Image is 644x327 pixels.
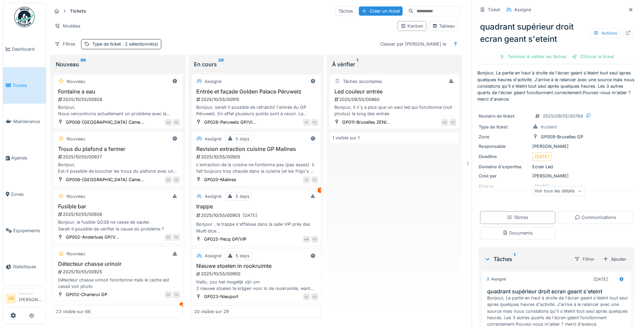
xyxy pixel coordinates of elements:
div: 5 days [236,136,250,142]
h3: Revision extraction cuisine GP Malines [194,146,318,152]
img: Badge_color-CXgf-gQk.svg [14,7,35,27]
div: En cours [194,60,318,68]
span: Statistiques [13,263,43,270]
span: : 2 sélectionné(s) [121,41,158,47]
div: Zone [479,134,530,140]
div: 2025/10/55/00915 [196,96,318,103]
div: GP026-Peruwelz GP/VI... [204,119,256,125]
div: Deadline [479,153,530,160]
div: Bonjour, Est-il possible de boucher les trous du plafond avec une grille en fer, par exemple? Un ... [56,161,180,174]
a: Maintenance [3,104,46,140]
div: Bonjour , la trappe s'affaisse dans la salle VIP près des Multi dice bien à vous [194,221,318,234]
span: Tickets [13,82,43,89]
div: AS [303,293,310,300]
div: [PERSON_NAME] [479,173,634,179]
h3: Trous du plafond a fermer [56,146,180,152]
div: FG [311,236,318,243]
div: À vérifier [332,60,457,68]
div: Filtrer [571,254,597,264]
div: Incident [541,124,557,130]
div: IV [303,176,310,183]
a: Équipements [3,212,46,249]
div: Nouveau [67,193,85,200]
div: quadrant supérieur droit ecran geant s'eteint [477,18,636,48]
div: GP002-Anderlues GP/V... [66,234,119,240]
div: 5 days [236,253,250,259]
div: 1 [318,188,323,193]
div: 2025/10/55/00905 [196,154,318,160]
div: FG [173,291,180,298]
div: Tâches [484,255,569,263]
div: Domaine d'expertise [479,163,530,170]
div: Voir tous les détails [531,186,585,196]
div: AT [303,119,310,126]
div: [DATE] [593,276,608,282]
div: Ajouter [600,255,629,264]
div: Créé par [479,173,530,179]
div: GP009-Bruxelles GP [541,134,583,140]
div: Filtres [52,39,78,49]
div: Terminer & valider les tâches [497,52,569,61]
h3: quadrant supérieur droit ecran geant s'eteint [487,288,629,295]
div: FG [173,119,180,126]
div: Bonjour, le fusible QGS8 ne cesse de sauter. Serait-il possible de vérifier la cause du problème ? [56,219,180,232]
span: Agenda [11,155,43,161]
div: Ticket [488,6,500,13]
div: Numéro de ticket [479,113,530,119]
span: Équipements [13,227,43,234]
div: Nouveau [67,78,85,85]
div: Actions [590,28,620,38]
div: Bonjour, il n'y a plus que un seul led qui fonctionne (voir photos) le long des entrée [332,104,456,117]
div: Tableau [432,23,455,29]
div: Assigné [486,276,506,282]
div: GP023-Nieuport [204,293,238,300]
div: 2025/10/55/00900 [196,271,318,277]
sup: 1 [514,255,515,263]
div: 2025/09/55/00860 [334,96,456,103]
div: Clôturer le ticket [569,52,617,61]
div: L'extraction de la cuisine ne fontionne pas (pas assez). il fait toujours trop chaude dans la cui... [194,161,318,174]
div: Nouveau [56,60,180,68]
div: Manager [19,291,43,296]
div: GP012-Charleroi GP [66,291,107,298]
div: FG [311,119,318,126]
div: Tâches [335,6,356,16]
span: Dashboard [12,46,43,52]
div: AG [165,176,172,183]
a: AB Manager[PERSON_NAME] [6,291,43,307]
div: GP011-Bruxelles ZENI... [342,119,390,125]
div: DR [165,291,172,298]
div: Documents [502,230,533,236]
div: 2025/10/55/00925 [57,269,180,275]
div: 5 days [236,193,250,200]
div: Nouveau [67,251,85,257]
a: Dashboard [3,31,46,67]
div: FG [173,234,180,241]
a: Agenda [3,140,46,176]
div: Assigné [205,78,221,85]
div: Type de ticket [92,41,158,47]
div: FG [311,176,318,183]
div: 2025/10/55/00927 [57,154,180,160]
div: GP025-Pecq GP/VIP [204,236,246,242]
h3: Fusible bar [56,203,180,210]
div: Hello, zou het mogelijk zijn om 2 nieuwe stoelen te krijgen voor in de rookruimte, want huidige z... [194,279,318,292]
h3: Nieuwe stoelen in rookruimte [194,263,318,269]
span: Zones [11,191,43,197]
h3: trappe [194,203,318,210]
div: GP020-Malines [204,176,236,183]
div: AM [303,236,310,243]
div: AG [165,119,172,126]
div: Assigné [205,136,221,142]
div: GP008-[GEOGRAPHIC_DATA] Came... [66,176,144,183]
div: Type de ticket [479,124,530,130]
div: 2025/10/55/00928 [57,96,180,103]
span: Maintenance [13,118,43,125]
li: [PERSON_NAME] [19,291,43,306]
li: AB [6,293,16,304]
p: Bonjour, Le partie en haut à droite de l'écran geant s'éteint tout seul apres quelques heures d'a... [477,70,636,102]
a: Tickets [3,67,46,104]
div: 2025/10/55/00926 [57,211,180,218]
div: 1 [180,303,184,308]
div: 23 visible sur 66 [56,308,91,315]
